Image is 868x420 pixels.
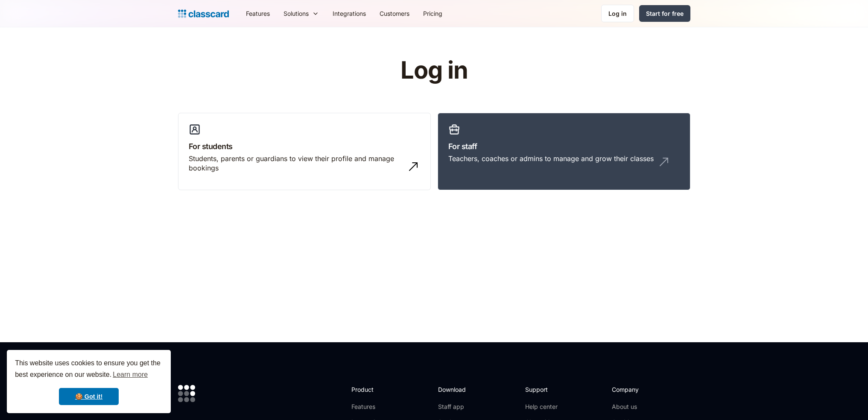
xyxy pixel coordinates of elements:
[438,385,473,394] h2: Download
[189,154,403,173] div: Students, parents or guardians to view their profile and manage bookings
[326,4,373,23] a: Integrations
[178,8,229,20] a: home
[448,154,654,163] div: Teachers, coaches or admins to manage and grow their classes
[351,385,397,394] h2: Product
[438,402,473,411] a: Staff app
[178,113,431,191] a: For studentsStudents, parents or guardians to view their profile and manage bookings
[416,4,449,23] a: Pricing
[601,5,634,22] a: Log in
[15,358,163,381] span: This website uses cookies to ensure you get the best experience on our website.
[373,4,416,23] a: Customers
[608,9,627,18] div: Log in
[646,9,684,18] div: Start for free
[283,9,309,18] div: Solutions
[111,368,149,381] a: learn more about cookies
[351,402,397,411] a: Features
[438,113,690,191] a: For staffTeachers, coaches or admins to manage and grow their classes
[448,141,680,152] h3: For staff
[7,350,171,413] div: cookieconsent
[59,388,119,405] a: dismiss cookie message
[525,402,560,411] a: Help center
[239,4,277,23] a: Features
[277,4,326,23] div: Solutions
[525,385,560,394] h2: Support
[189,141,420,152] h3: For students
[298,57,570,84] h1: Log in
[612,402,669,411] a: About us
[612,385,669,394] h2: Company
[639,5,690,22] a: Start for free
